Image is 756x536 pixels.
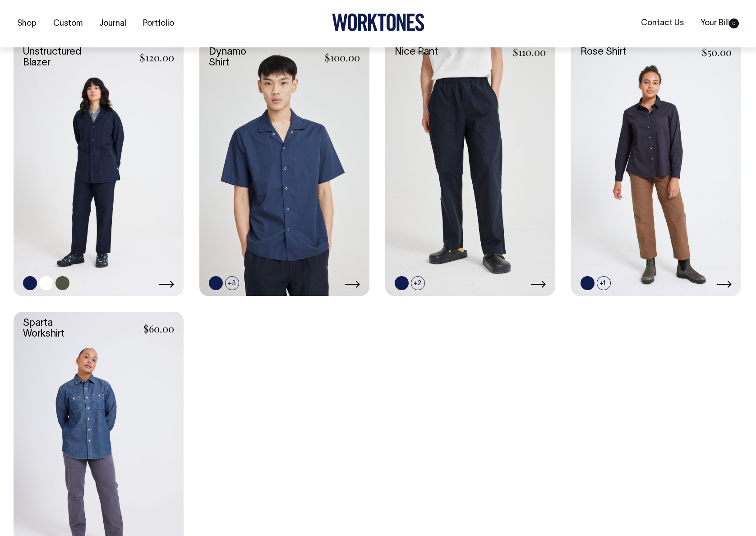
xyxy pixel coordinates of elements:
a: Journal [96,16,130,31]
span: 0 [729,18,739,28]
span: +1 [597,276,611,290]
a: Portfolio [139,16,178,31]
a: Contact Us [637,16,687,31]
a: Custom [50,16,86,31]
a: Shop [14,16,40,31]
span: +3 [225,276,239,290]
span: +2 [411,276,425,290]
a: Your Bill0 [697,16,742,31]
